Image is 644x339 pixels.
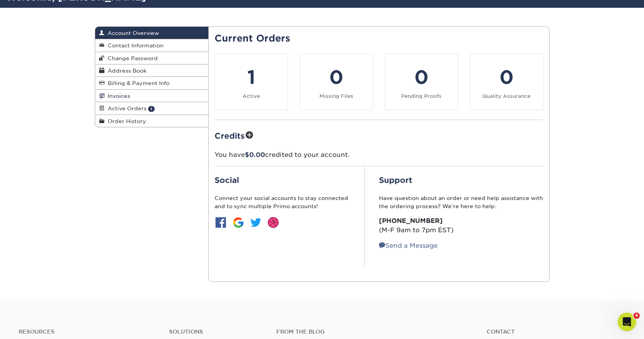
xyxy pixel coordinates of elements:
[105,42,164,49] span: Contact Information
[487,329,625,335] a: Contact
[95,52,209,64] a: Change Password
[390,63,453,91] div: 0
[95,77,209,89] a: Billing & Payment Info
[267,216,279,229] img: btn-dribbble.jpg
[243,93,260,99] small: Active
[105,118,146,124] span: Order History
[105,105,147,111] span: Active Orders
[470,54,543,110] a: 0 Quality Assurance
[215,54,288,110] a: 1 Active
[19,329,157,335] h4: Resources
[305,63,368,91] div: 0
[95,90,209,102] a: Invoices
[220,63,283,91] div: 1
[215,33,543,44] h2: Current Orders
[95,39,209,52] a: Contact Information
[148,106,155,112] span: 1
[95,27,209,39] a: Account Overview
[215,176,351,185] h2: Social
[95,115,209,127] a: Order History
[215,129,543,141] h2: Credits
[300,54,373,110] a: 0 Missing Files
[105,68,147,74] span: Address Book
[401,93,442,99] small: Pending Proofs
[379,242,438,249] a: Send a Message
[276,329,466,335] h4: From the Blog
[169,329,265,335] h4: Solutions
[379,216,543,235] p: (M-F 9am to 7pm EST)
[215,150,543,160] p: You have credited to your account.
[475,63,538,91] div: 0
[95,102,209,115] a: Active Orders 1
[215,194,351,210] p: Connect your social accounts to stay connected and to sync multiple Primo accounts!
[2,315,66,336] iframe: Google Customer Reviews
[232,216,244,229] img: btn-google.jpg
[105,30,159,36] span: Account Overview
[215,216,227,229] img: btn-facebook.jpg
[379,194,543,210] p: Have question about an order or need help assistance with the ordering process? We’re here to help:
[245,151,265,158] span: $0.00
[105,93,130,99] span: Invoices
[319,93,353,99] small: Missing Files
[482,93,531,99] small: Quality Assurance
[95,64,209,77] a: Address Book
[105,80,169,86] span: Billing & Payment Info
[634,313,640,319] span: 4
[385,54,458,110] a: 0 Pending Proofs
[379,176,543,185] h2: Support
[250,216,262,229] img: btn-twitter.jpg
[105,55,158,61] span: Change Password
[379,217,443,224] strong: [PHONE_NUMBER]
[618,313,636,331] iframe: Intercom live chat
